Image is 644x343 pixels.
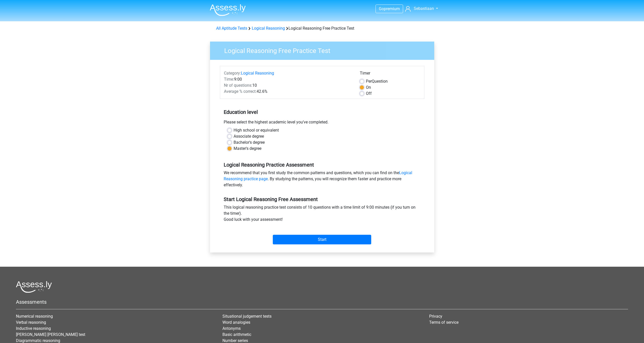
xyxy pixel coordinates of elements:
[366,84,371,91] label: On
[384,6,400,11] span: premium
[210,4,246,16] img: Assessly
[379,6,384,11] span: Go
[16,326,51,331] a: Inductive reasoning
[429,320,459,325] a: Terms of service
[220,82,356,88] div: 10
[252,26,285,31] a: Logical Reasoning
[429,314,442,319] a: Privacy
[273,235,371,244] input: Start
[222,326,241,331] a: Antonyms
[224,107,421,117] h5: Education level
[234,133,264,139] label: Associate degree
[218,45,430,55] h3: Logical Reasoning Free Practice Test
[220,88,356,95] div: 42.6%
[222,332,251,337] a: Basic arithmetic
[241,71,274,76] a: Logical Reasoning
[220,119,424,127] div: Please select the highest academic level you’ve completed.
[376,5,403,12] a: Gopremium
[216,26,247,31] a: All Aptitude Tests
[224,162,421,168] h5: Logical Reasoning Practice Assessment
[234,139,265,146] label: Bachelor's degree
[234,127,279,133] label: High school or equivalent
[403,6,439,12] a: Sebastiaan
[220,170,424,190] div: We recommend that you first study the common patterns and questions, which you can find on the . ...
[16,338,60,343] a: Diagrammatic reasoning
[220,204,424,225] div: This logical reasoning practice test consists of 10 questions with a time limit of 9:00 minutes (...
[414,6,434,11] span: Sebastiaan
[366,79,372,84] span: Per
[224,83,252,88] span: Nr of questions:
[214,25,430,31] div: Logical Reasoning Free Practice Test
[224,196,421,202] h5: Start Logical Reasoning Free Assessment
[224,77,234,82] span: Time:
[16,332,85,337] a: [PERSON_NAME] [PERSON_NAME] test
[234,146,261,152] label: Master's degree
[366,91,372,97] label: Off
[16,320,46,325] a: Verbal reasoning
[16,314,53,319] a: Numerical reasoning
[224,89,257,94] span: Average % correct:
[16,299,628,305] h5: Assessments
[16,281,52,293] img: Assessly logo
[366,78,388,84] label: Question
[360,70,420,78] div: Timer
[224,71,241,76] span: Category:
[222,314,272,319] a: Situational judgement tests
[222,338,248,343] a: Number series
[222,320,250,325] a: Word analogies
[220,76,356,82] div: 9:00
